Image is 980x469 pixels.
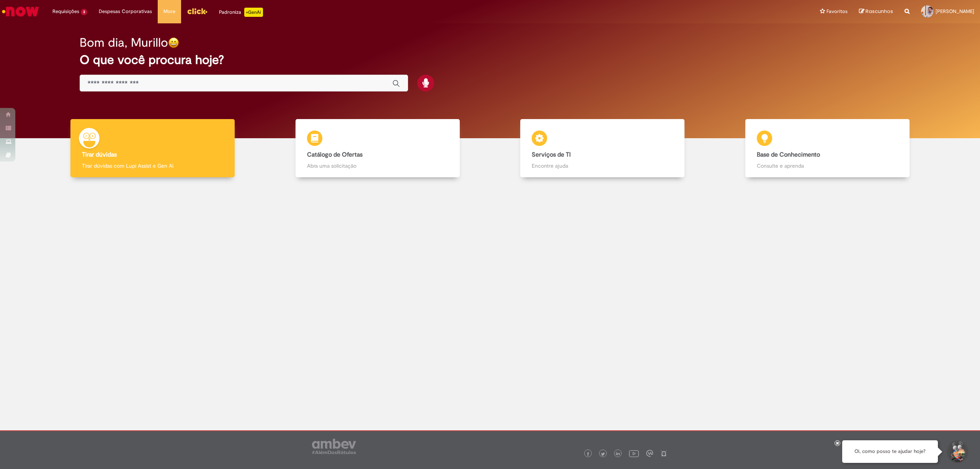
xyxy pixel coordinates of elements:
[307,151,363,159] b: Catálogo de Ofertas
[81,9,87,15] span: 3
[307,162,448,170] p: Abra uma solicitação
[219,8,263,17] div: Padroniza
[859,8,893,15] a: Rascunhos
[757,162,898,170] p: Consulte e aprenda
[646,450,653,457] img: logo_footer_workplace.png
[490,119,715,178] a: Serviços de TI Encontre ajuda
[163,8,175,15] span: More
[265,119,490,178] a: Catálogo de Ofertas Abra uma solicitação
[187,5,207,17] img: click_logo_yellow_360x200.png
[532,151,571,159] b: Serviços de TI
[80,53,900,67] h2: O que você procura hoje?
[757,151,820,159] b: Base de Conhecimento
[842,440,938,463] div: Oi, como posso te ajudar hoje?
[866,8,893,15] span: Rascunhos
[660,450,667,457] img: logo_footer_naosei.png
[82,162,223,170] p: Tirar dúvidas com Lupi Assist e Gen Ai
[168,37,179,48] img: happy-face.png
[312,439,356,454] img: logo_footer_ambev_rotulo_gray.png
[946,440,969,463] button: Iniciar Conversa de Suporte
[601,452,605,456] img: logo_footer_twitter.png
[52,8,79,15] span: Requisições
[616,452,620,456] img: logo_footer_linkedin.png
[82,151,117,159] b: Tirar dúvidas
[936,8,974,15] span: [PERSON_NAME]
[586,452,590,456] img: logo_footer_facebook.png
[40,119,265,178] a: Tirar dúvidas Tirar dúvidas com Lupi Assist e Gen Ai
[80,36,168,49] h2: Bom dia, Murillo
[1,4,40,19] img: ServiceNow
[244,8,263,17] p: +GenAi
[532,162,673,170] p: Encontre ajuda
[715,119,940,178] a: Base de Conhecimento Consulte e aprenda
[826,8,848,15] span: Favoritos
[629,448,639,458] img: logo_footer_youtube.png
[99,8,152,15] span: Despesas Corporativas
